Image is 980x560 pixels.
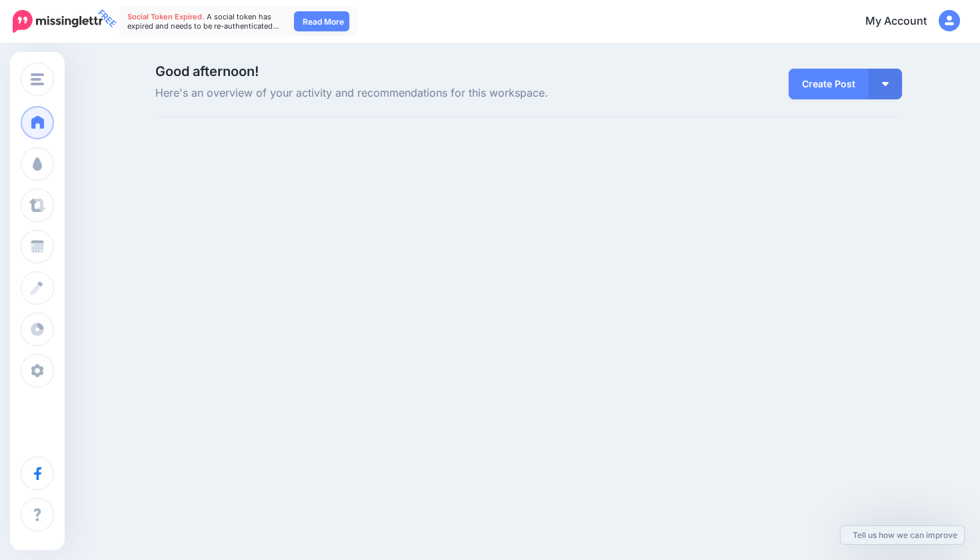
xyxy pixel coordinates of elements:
[882,82,889,86] img: arrow-down-white.png
[127,12,279,31] span: A social token has expired and needs to be re-authenticated…
[13,7,103,36] a: FREE
[155,85,647,102] span: Here's an overview of your activity and recommendations for this workspace.
[13,10,103,33] img: Missinglettr
[127,12,205,21] span: Social Token Expired.
[93,5,121,32] span: FREE
[31,73,44,85] img: menu.png
[789,69,869,99] a: Create Post
[852,5,960,38] a: My Account
[294,11,349,31] a: Read More
[841,526,964,544] a: Tell us how we can improve
[155,63,259,79] span: Good afternoon!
